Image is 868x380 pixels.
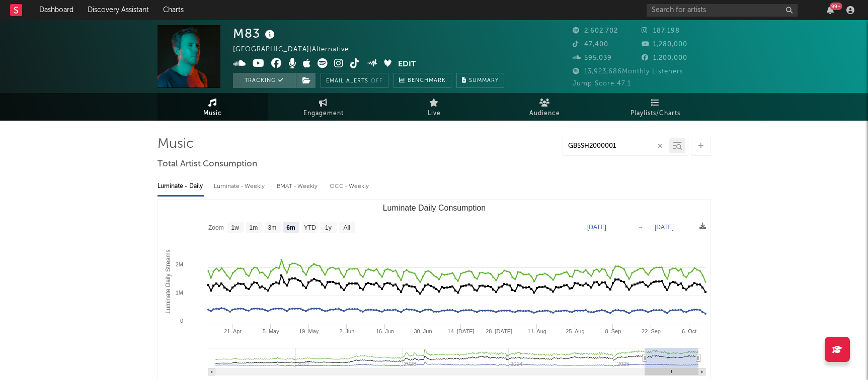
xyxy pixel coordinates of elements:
[587,224,606,231] text: [DATE]
[456,73,504,88] button: Summary
[573,41,608,48] span: 47,400
[830,3,842,10] div: 99 +
[175,290,183,296] text: 1M
[339,328,354,334] text: 2. Jun
[208,224,224,231] text: Zoom
[268,93,379,121] a: Engagement
[447,328,474,334] text: 14. [DATE]
[600,93,711,121] a: Playlists/Charts
[573,28,618,34] span: 2,602,702
[408,75,446,87] span: Benchmark
[490,93,600,121] a: Audience
[573,55,612,61] span: 595,039
[277,178,320,195] div: BMAT - Weekly
[371,78,383,84] em: Off
[157,93,268,121] a: Music
[375,328,393,334] text: 16. Jun
[231,224,239,231] text: 1w
[642,41,687,48] span: 1,280,000
[573,68,683,75] span: 13,923,686 Monthly Listeners
[203,108,222,120] span: Music
[303,224,315,231] text: YTD
[330,178,370,195] div: OCC - Weekly
[681,328,696,334] text: 6. Oct
[827,6,834,14] button: 99+
[655,224,674,231] text: [DATE]
[393,73,451,88] a: Benchmark
[642,328,661,334] text: 22. Sep
[286,224,295,231] text: 6m
[157,158,257,170] span: Total Artist Consumption
[180,318,183,324] text: 0
[233,73,296,88] button: Tracking
[642,28,680,34] span: 187,198
[398,58,416,71] button: Edit
[303,108,344,120] span: Engagement
[605,328,621,334] text: 8. Sep
[233,44,360,56] div: [GEOGRAPHIC_DATA] | Alternative
[224,328,242,334] text: 21. Apr
[379,93,490,121] a: Live
[647,4,798,17] input: Search for artists
[469,78,499,83] span: Summary
[563,142,669,150] input: Search by song name or URL
[638,224,644,231] text: →
[630,108,680,120] span: Playlists/Charts
[325,224,332,231] text: 1y
[529,108,560,120] span: Audience
[214,178,267,195] div: Luminate - Weekly
[414,328,432,334] text: 30. Jun
[642,55,687,61] span: 1,200,000
[164,249,171,313] text: Luminate Daily Streams
[527,328,546,334] text: 11. Aug
[486,328,512,334] text: 28. [DATE]
[299,328,319,334] text: 19. May
[268,224,276,231] text: 3m
[343,224,350,231] text: All
[566,328,584,334] text: 25. Aug
[262,328,279,334] text: 5. May
[573,80,631,87] span: Jump Score: 47.1
[175,261,183,267] text: 2M
[233,25,277,42] div: M83
[428,108,441,120] span: Live
[382,204,486,212] text: Luminate Daily Consumption
[249,224,258,231] text: 1m
[321,73,388,88] button: Email AlertsOff
[157,178,204,195] div: Luminate - Daily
